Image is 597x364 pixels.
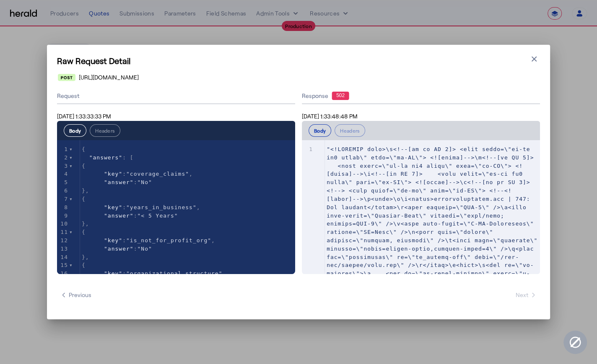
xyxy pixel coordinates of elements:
[89,154,122,161] span: "answers"
[137,179,152,185] span: "No"
[104,270,122,277] span: "key"
[104,171,122,177] span: "key"
[82,171,193,177] span: : ,
[302,113,358,120] span: [DATE] 1:33:48:48 PM
[126,204,197,210] span: "years_in_business"
[57,212,69,220] div: 9
[57,113,111,120] span: [DATE] 1:33:33:33 PM
[335,124,365,137] button: Headers
[57,88,295,104] div: Request
[57,178,69,187] div: 5
[82,220,89,227] span: },
[82,146,86,152] span: {
[104,246,134,252] span: "answer"
[57,220,69,228] div: 10
[137,246,152,252] span: "No"
[137,213,178,219] span: "< 5 Years"
[82,254,89,260] span: },
[82,246,152,252] span: :
[79,73,139,82] span: [URL][DOMAIN_NAME]
[57,195,69,203] div: 7
[104,179,134,185] span: "answer"
[302,145,314,154] div: 1
[57,228,69,236] div: 11
[60,291,91,299] span: Previous
[57,145,69,154] div: 1
[302,92,540,100] div: Response
[82,154,134,161] span: : [
[82,179,152,185] span: :
[57,170,69,178] div: 4
[57,203,69,212] div: 8
[57,187,69,195] div: 6
[82,196,86,202] span: {
[82,237,215,244] span: : ,
[57,236,69,245] div: 12
[57,261,69,269] div: 15
[64,124,86,137] button: Body
[516,291,537,299] span: Next
[104,213,134,219] span: "answer"
[126,270,223,277] span: "organizational_structure"
[126,237,211,244] span: "is_not_for_profit_org"
[104,237,122,244] span: "key"
[126,171,189,177] span: "coverage_claims"
[82,229,86,235] span: {
[57,162,69,170] div: 3
[57,269,69,278] div: 16
[90,124,120,137] button: Headers
[82,187,89,194] span: },
[57,154,69,162] div: 2
[82,204,200,210] span: : ,
[104,204,122,210] span: "key"
[82,262,86,268] span: {
[512,287,540,302] button: Next
[57,287,95,302] button: Previous
[309,124,331,137] button: Body
[82,213,178,219] span: :
[57,55,540,67] h1: Raw Request Detail
[57,245,69,253] div: 13
[57,253,69,261] div: 14
[82,163,86,169] span: {
[82,270,226,277] span: : ,
[336,92,345,98] text: 502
